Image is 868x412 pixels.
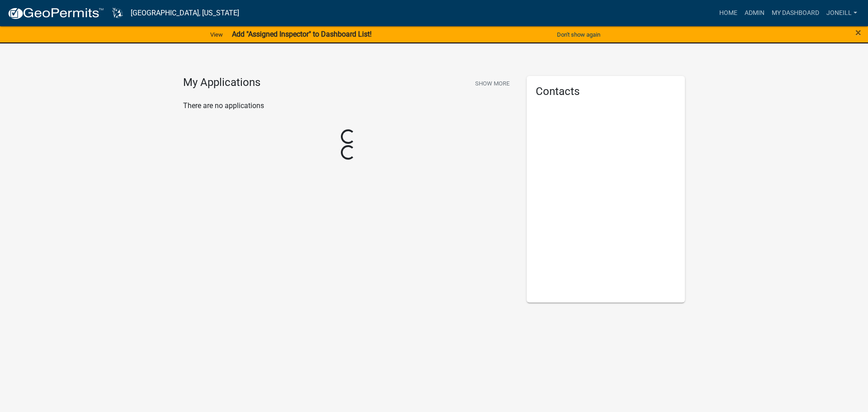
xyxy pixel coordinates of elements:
p: There are no applications [183,100,513,111]
a: joneill [823,5,861,22]
button: Show More [472,76,513,91]
span: × [855,26,861,39]
a: Admin [741,5,768,22]
a: View [207,27,226,42]
h5: Contacts [536,85,676,98]
h4: My Applications [183,76,260,90]
strong: Add "Assigned Inspector" to Dashboard List! [232,30,372,38]
button: Don't show again [553,27,604,42]
button: Close [855,27,861,38]
a: My Dashboard [768,5,823,22]
a: Home [716,5,741,22]
a: [GEOGRAPHIC_DATA], [US_STATE] [131,5,239,21]
img: Dodge County, Wisconsin [111,7,123,19]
